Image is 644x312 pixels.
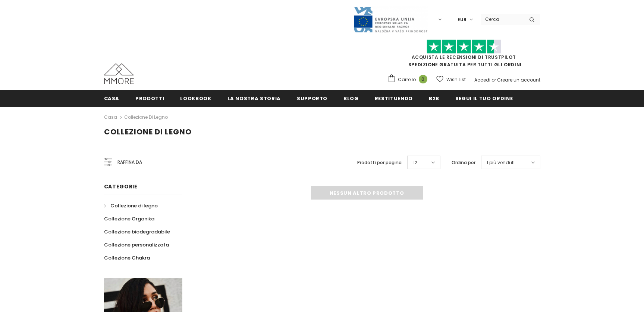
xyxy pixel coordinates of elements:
[104,113,117,122] a: Casa
[104,241,169,248] span: Collezione personalizzata
[429,90,439,106] a: B2B
[104,95,120,102] span: Casa
[104,212,154,225] a: Collezione Organika
[481,14,524,25] input: Search Site
[227,95,281,102] span: La nostra storia
[497,77,540,83] a: Creare un account
[357,159,402,166] label: Prodotti per pagina
[353,6,428,33] img: Javni Razpis
[104,228,170,235] span: Collezione biodegradabile
[353,16,428,22] a: Javni Razpis
[180,95,211,102] span: Lookbook
[104,63,134,84] img: Casi MMORE
[104,225,170,238] a: Collezione biodegradabile
[487,159,515,166] span: I più venduti
[375,95,413,102] span: Restituendo
[427,39,501,54] img: Fidati di Pilot Stars
[455,90,513,106] a: Segui il tuo ordine
[491,77,496,83] span: or
[429,95,439,102] span: B2B
[412,54,516,60] a: Acquista le recensioni di TrustPilot
[455,95,513,102] span: Segui il tuo ordine
[297,95,327,102] span: supporto
[135,95,164,102] span: Prodotti
[446,76,466,83] span: Wish List
[436,73,466,86] a: Wish List
[110,202,158,209] span: Collezione di legno
[419,75,427,83] span: 0
[104,254,150,261] span: Collezione Chakra
[104,90,120,106] a: Casa
[474,77,490,83] a: Accedi
[297,90,327,106] a: supporto
[104,199,158,212] a: Collezione di legno
[387,43,540,68] span: SPEDIZIONE GRATUITA PER TUTTI GLI ORDINI
[398,76,416,83] span: Carrello
[343,90,359,106] a: Blog
[104,183,138,190] span: Categorie
[180,90,211,106] a: Lookbook
[227,90,281,106] a: La nostra storia
[117,158,142,166] span: Raffina da
[135,90,164,106] a: Prodotti
[104,127,192,137] span: Collezione di legno
[413,159,417,166] span: 12
[375,90,413,106] a: Restituendo
[124,114,168,120] a: Collezione di legno
[104,215,154,222] span: Collezione Organika
[343,95,359,102] span: Blog
[452,159,475,166] label: Ordina per
[104,251,150,264] a: Collezione Chakra
[458,16,466,23] span: EUR
[387,74,431,85] a: Carrello 0
[104,238,169,251] a: Collezione personalizzata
